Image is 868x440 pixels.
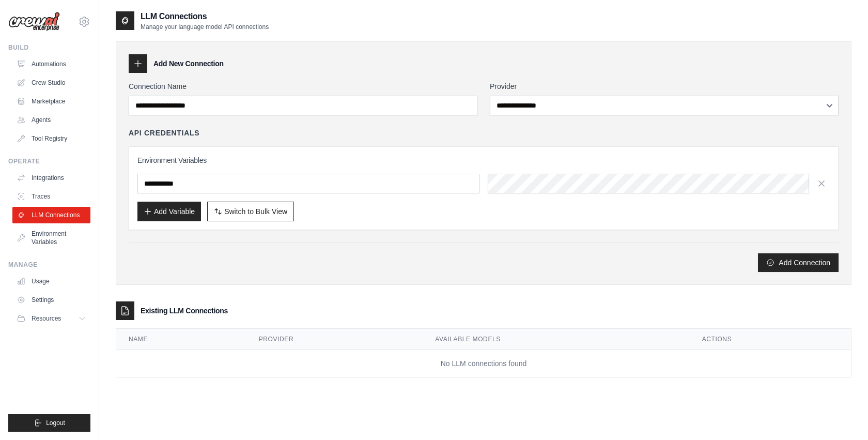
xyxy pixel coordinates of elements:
[129,128,199,138] h4: API Credentials
[12,225,90,250] a: Environment Variables
[137,155,830,165] h3: Environment Variables
[246,329,423,350] th: Provider
[153,58,224,69] h3: Add New Connection
[12,207,90,223] a: LLM Connections
[141,10,269,23] h2: LLM Connections
[141,23,269,31] p: Manage your language model API connections
[12,130,90,147] a: Tool Registry
[12,188,90,205] a: Traces
[490,81,839,92] label: Provider
[137,202,201,221] button: Add Variable
[46,419,65,427] span: Logout
[12,93,90,110] a: Marketplace
[12,170,90,186] a: Integrations
[8,157,90,165] div: Operate
[12,310,90,327] button: Resources
[32,314,61,323] span: Resources
[8,12,60,32] img: Logo
[423,329,689,350] th: Available Models
[12,292,90,308] a: Settings
[116,350,851,377] td: No LLM connections found
[12,56,90,72] a: Automations
[141,306,228,316] h3: Existing LLM Connections
[207,202,294,221] button: Switch to Bulk View
[12,112,90,128] a: Agents
[758,253,839,272] button: Add Connection
[129,81,477,92] label: Connection Name
[224,206,287,217] span: Switch to Bulk View
[8,414,90,432] button: Logout
[690,329,851,350] th: Actions
[12,273,90,290] a: Usage
[8,43,90,52] div: Build
[116,329,246,350] th: Name
[12,74,90,91] a: Crew Studio
[8,261,90,269] div: Manage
